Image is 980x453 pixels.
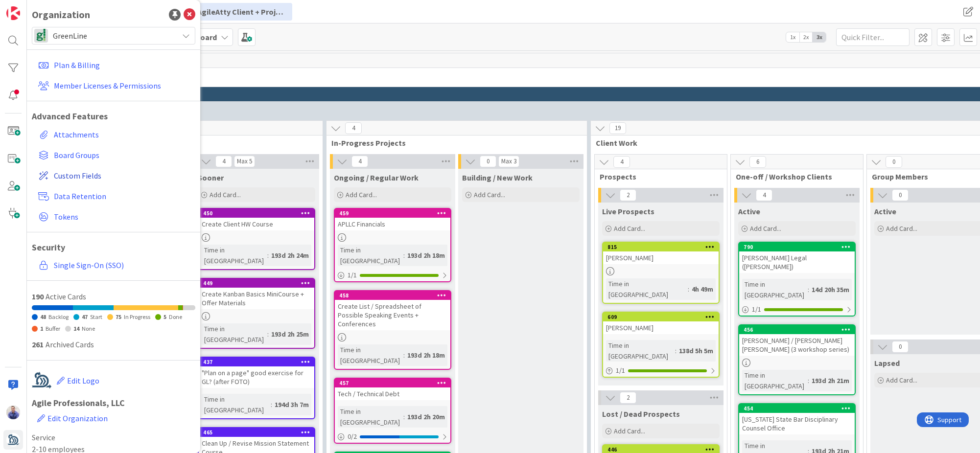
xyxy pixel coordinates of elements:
[199,288,314,309] div: Create Kanban Basics MiniCourse + Offer Materials
[267,250,269,261] span: :
[338,245,403,266] div: Time in [GEOGRAPHIC_DATA]
[267,329,269,340] span: :
[620,189,636,201] span: 2
[338,344,403,366] div: Time in [GEOGRAPHIC_DATA]
[739,334,855,356] div: [PERSON_NAME] / [PERSON_NAME] [PERSON_NAME] (3 workshop series)
[335,291,450,300] div: 458
[54,149,191,161] span: Board Groups
[335,379,450,400] div: 457Tech / Technical Debt
[34,256,195,274] a: Single Sign-On (SSO)
[6,433,20,447] img: avatar
[606,278,688,300] div: Time in [GEOGRAPHIC_DATA]
[739,243,855,251] div: 790
[620,392,636,404] span: 2
[47,413,108,423] span: Edit Organization
[90,313,102,320] span: Start
[334,378,451,444] a: 457Tech / Technical DebtTime in [GEOGRAPHIC_DATA]:193d 2h 20m0/2
[742,279,808,300] div: Time in [GEOGRAPHIC_DATA]
[603,313,719,334] div: 609[PERSON_NAME]
[602,409,680,419] span: Lost / Dead Prospects
[21,1,45,13] span: Support
[32,340,44,349] span: 261
[34,29,48,43] img: avatar
[34,77,195,94] a: Member Licenses & Permissions
[54,190,191,202] span: Data Retention
[403,411,405,422] span: :
[199,428,314,437] div: 465
[744,405,855,412] div: 454
[739,404,855,434] div: 454[US_STATE] State Bar Disciplinary Counsel Office
[892,189,909,201] span: 0
[614,427,645,435] span: Add Card...
[739,413,855,434] div: [US_STATE] State Bar Disciplinary Counsel Office
[742,370,808,391] div: Time in [GEOGRAPHIC_DATA]
[37,408,108,429] button: Edit Organization
[836,28,910,46] input: Quick Filter...
[199,366,314,388] div: "Plan on a page" good exercise for GL? (after FOTO)
[32,7,90,22] div: Organization
[346,190,377,199] span: Add Card...
[603,321,719,334] div: [PERSON_NAME]
[739,404,855,413] div: 454
[351,156,368,167] span: 4
[335,209,450,230] div: 459APLLC Financials
[32,292,44,301] span: 190
[600,172,715,181] span: Prospects
[886,376,917,385] span: Add Card...
[203,210,314,217] div: 450
[116,313,121,320] span: 75
[203,359,314,365] div: 437
[32,370,51,390] img: avatar
[32,431,195,443] span: Service
[334,290,451,370] a: 458Create List / Spreadsheet of Possible Speaking Events + ConferencesTime in [GEOGRAPHIC_DATA]:1...
[348,270,357,280] span: 1 / 1
[886,224,917,233] span: Add Card...
[335,209,450,218] div: 459
[215,156,232,167] span: 4
[199,358,314,366] div: 437
[54,211,191,223] span: Tokens
[609,122,626,134] span: 19
[335,269,450,281] div: 1/1
[405,350,447,361] div: 193d 2h 18m
[474,190,505,199] span: Add Card...
[198,173,224,182] span: Sooner
[403,350,405,361] span: :
[613,156,630,168] span: 4
[892,341,909,353] span: 0
[54,170,191,181] span: Custom Fields
[124,313,150,320] span: In Progress
[269,329,311,340] div: 193d 2h 25m
[34,146,195,164] a: Board Groups
[34,126,195,143] a: Attachments
[339,380,450,386] div: 457
[6,406,20,419] img: JG
[739,303,855,316] div: 1/1
[348,431,357,442] span: 0 / 2
[501,159,516,164] div: Max 3
[32,398,195,429] h1: Agile Professionals, LLC
[40,313,46,320] span: 48
[269,250,311,261] div: 193d 2h 24m
[603,251,719,264] div: [PERSON_NAME]
[602,242,720,304] a: 815[PERSON_NAME]Time in [GEOGRAPHIC_DATA]:4h 49m
[809,375,852,386] div: 193d 2h 21m
[32,339,195,350] div: Archived Cards
[602,206,654,216] span: Live Prospects
[809,284,852,295] div: 14d 20h 35m
[32,291,195,302] div: Active Cards
[462,173,533,182] span: Building / New Work
[738,242,856,317] a: 790[PERSON_NAME] Legal ([PERSON_NAME])Time in [GEOGRAPHIC_DATA]:14d 20h 35m1/1
[603,243,719,264] div: 815[PERSON_NAME]
[874,206,896,216] span: Active
[203,429,314,436] div: 465
[198,357,315,419] a: 437"Plan on a page" good exercise for GL? (after FOTO)Time in [GEOGRAPHIC_DATA]:194d 3h 7m
[198,208,315,270] a: 450Create Client HW CourseTime in [GEOGRAPHIC_DATA]:193d 2h 24m
[199,218,314,230] div: Create Client HW Course
[199,279,314,309] div: 449Create Kanban Basics MiniCourse + Offer Materials
[271,399,272,410] span: :
[199,358,314,388] div: 437"Plan on a page" good exercise for GL? (after FOTO)
[202,323,267,345] div: Time in [GEOGRAPHIC_DATA]
[32,111,195,122] h1: Advanced Features
[750,224,781,233] span: Add Card...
